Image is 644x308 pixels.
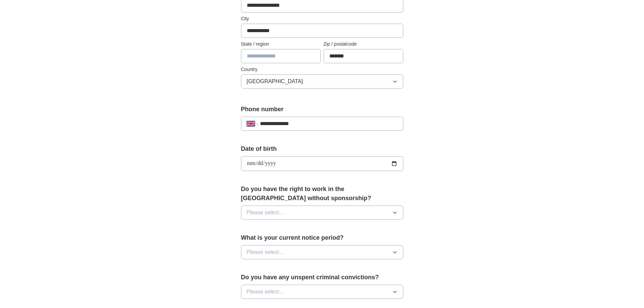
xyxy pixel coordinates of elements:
[241,144,403,153] label: Date of birth
[241,66,403,73] label: Country
[247,288,284,296] span: Please select...
[247,209,284,217] span: Please select...
[241,41,321,48] label: State / region
[241,74,403,89] button: [GEOGRAPHIC_DATA]
[241,15,403,22] label: City
[241,206,403,220] button: Please select...
[241,273,403,282] label: Do you have any unspent criminal convictions?
[241,105,403,114] label: Phone number
[241,285,403,299] button: Please select...
[241,233,403,242] label: What is your current notice period?
[241,185,403,203] label: Do you have the right to work in the [GEOGRAPHIC_DATA] without sponsorship?
[241,245,403,259] button: Please select...
[247,248,284,256] span: Please select...
[247,77,303,86] span: [GEOGRAPHIC_DATA]
[324,41,403,48] label: Zip / postalcode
